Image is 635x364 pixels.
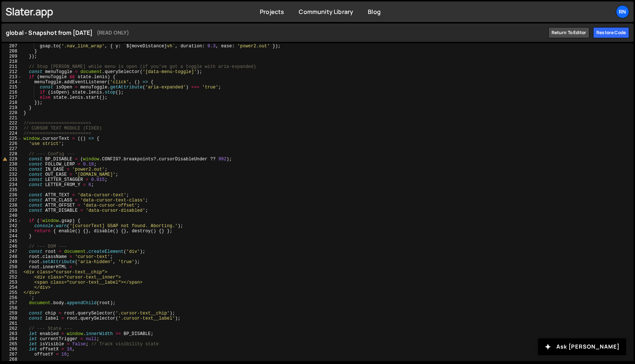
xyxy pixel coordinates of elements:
div: 242 [1,223,22,229]
div: 236 [1,193,22,198]
div: 222 [1,121,22,126]
div: 257 [1,301,22,306]
h1: global - Snapshot from [DATE] [6,28,545,37]
div: 240 [1,213,22,218]
div: 218 [1,100,22,105]
div: 227 [1,146,22,152]
div: 258 [1,306,22,311]
div: 245 [1,239,22,244]
a: Return to editor [548,27,590,38]
div: 265 [1,342,22,347]
div: 217 [1,95,22,100]
div: 253 [1,280,22,285]
a: Projects [260,8,284,16]
div: 215 [1,85,22,90]
div: 239 [1,208,22,213]
div: 233 [1,177,22,182]
div: 252 [1,275,22,280]
div: 263 [1,331,22,336]
div: 254 [1,285,22,290]
div: 211 [1,64,22,69]
div: 267 [1,352,22,357]
div: 224 [1,131,22,136]
div: 208 [1,49,22,54]
div: 264 [1,336,22,342]
div: 247 [1,249,22,254]
div: 235 [1,188,22,193]
div: 255 [1,290,22,295]
div: 234 [1,182,22,188]
div: 213 [1,74,22,80]
a: RN [616,5,629,18]
div: 261 [1,321,22,326]
div: 207 [1,44,22,49]
div: 219 [1,105,22,110]
button: Ask [PERSON_NAME] [538,338,626,355]
div: 249 [1,259,22,265]
div: 237 [1,198,22,203]
div: 266 [1,347,22,352]
div: 225 [1,136,22,141]
div: 244 [1,234,22,239]
div: 246 [1,244,22,249]
div: 248 [1,254,22,259]
small: (READ ONLY) [97,28,129,37]
div: 241 [1,218,22,223]
div: 209 [1,54,22,59]
div: 260 [1,316,22,321]
div: 212 [1,69,22,74]
div: 259 [1,311,22,316]
div: 251 [1,270,22,275]
div: 221 [1,116,22,121]
a: Blog [368,8,381,16]
div: 223 [1,126,22,131]
div: 262 [1,326,22,331]
div: Restore code [593,27,629,38]
div: 220 [1,110,22,116]
div: 216 [1,90,22,95]
div: 250 [1,265,22,270]
div: 268 [1,357,22,362]
div: 228 [1,152,22,157]
div: 231 [1,167,22,172]
div: 210 [1,59,22,64]
div: 226 [1,141,22,146]
div: 229 [1,157,22,162]
div: 243 [1,229,22,234]
div: 214 [1,80,22,85]
div: 256 [1,295,22,301]
div: 232 [1,172,22,177]
a: Community Library [299,8,353,16]
div: 238 [1,203,22,208]
div: 230 [1,162,22,167]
